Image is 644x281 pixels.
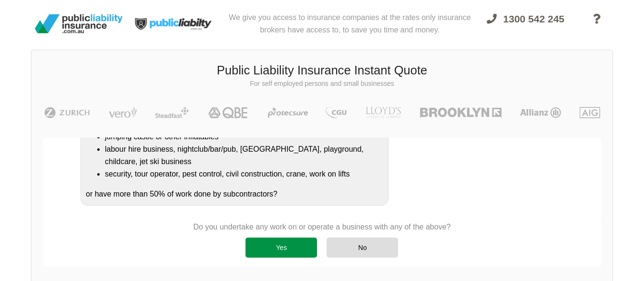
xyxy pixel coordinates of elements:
img: Steadfast | Public Liability Insurance [151,107,193,118]
img: Public Liability Insurance [31,10,126,37]
img: CGU | Public Liability Insurance [322,107,350,118]
img: LLOYD's | Public Liability Insurance [360,107,406,118]
p: For self employed persons and small businesses [39,79,605,89]
img: Public Liability Insurance Light [126,4,222,44]
li: security, tour operator, pest control, civil construction, crane, work on lifts [105,168,383,180]
img: Allianz | Public Liability Insurance [515,107,566,118]
a: 1300 542 245 [478,8,573,44]
div: No [327,238,398,258]
div: We give you access to insurance companies at the rates only insurance brokers have access to, to ... [222,4,478,44]
img: Brooklyn | Public Liability Insurance [416,107,505,118]
h3: Public Liability Insurance Instant Quote [39,62,605,79]
div: Yes [245,238,317,258]
span: 1300 542 245 [503,13,564,24]
img: Vero | Public Liability Insurance [104,107,141,118]
li: labour hire business, nightclub/bar/pub, [GEOGRAPHIC_DATA], playground, childcare, jet ski business [105,143,383,168]
img: QBE | Public Liability Insurance [203,107,254,118]
img: Zurich | Public Liability Insurance [40,107,94,118]
img: Protecsure | Public Liability Insurance [264,107,312,118]
p: Do you undertake any work on or operate a business with any of the above? [194,222,451,232]
img: AIG | Public Liability Insurance [576,107,604,118]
